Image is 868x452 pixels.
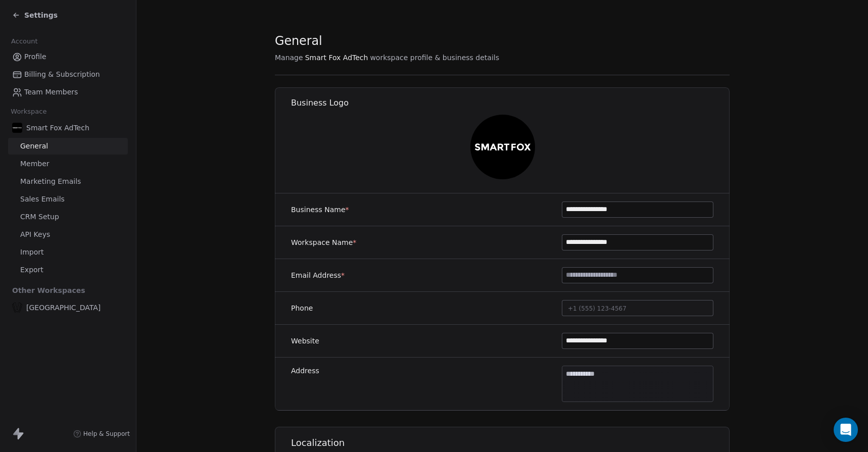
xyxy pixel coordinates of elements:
[83,430,130,438] span: Help & Support
[291,303,313,313] label: Phone
[8,226,128,243] a: API Keys
[24,69,100,80] span: Billing & Subscription
[562,300,713,316] button: +1 (555) 123-4567
[20,247,43,258] span: Import
[305,53,368,63] span: Smart Fox AdTech
[20,265,43,275] span: Export
[24,52,46,62] span: Profile
[291,97,730,109] h1: Business Logo
[8,282,89,298] span: Other Workspaces
[8,156,128,172] a: Member
[8,191,128,208] a: Sales Emails
[12,10,58,20] a: Settings
[291,437,730,449] h1: Localization
[7,34,42,49] span: Account
[20,212,59,222] span: CRM Setup
[20,176,81,187] span: Marketing Emails
[24,87,78,97] span: Team Members
[275,33,322,48] span: General
[20,159,50,169] span: Member
[8,84,128,101] a: Team Members
[568,305,626,312] span: +1 (555) 123-4567
[291,270,345,280] label: Email Address
[7,104,51,119] span: Workspace
[26,303,101,313] span: [GEOGRAPHIC_DATA]
[26,123,89,133] span: Smart Fox AdTech
[291,336,319,346] label: Website
[470,115,535,179] img: Logo%20500x500%20%20px.jpeg
[20,141,48,152] span: General
[8,138,128,155] a: General
[20,194,65,205] span: Sales Emails
[8,262,128,278] a: Export
[8,244,128,261] a: Import
[8,173,128,190] a: Marketing Emails
[20,229,50,240] span: API Keys
[8,66,128,83] a: Billing & Subscription
[12,303,22,313] img: Logo_Bellefontaine_Black.png
[291,237,356,247] label: Workspace Name
[291,205,349,215] label: Business Name
[8,48,128,65] a: Profile
[8,209,128,225] a: CRM Setup
[12,123,22,133] img: Logo%20500x500%20%20px.jpeg
[834,418,858,442] div: Open Intercom Messenger
[73,430,130,438] a: Help & Support
[291,366,319,376] label: Address
[24,10,58,20] span: Settings
[275,53,303,63] span: Manage
[370,53,499,63] span: workspace profile & business details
